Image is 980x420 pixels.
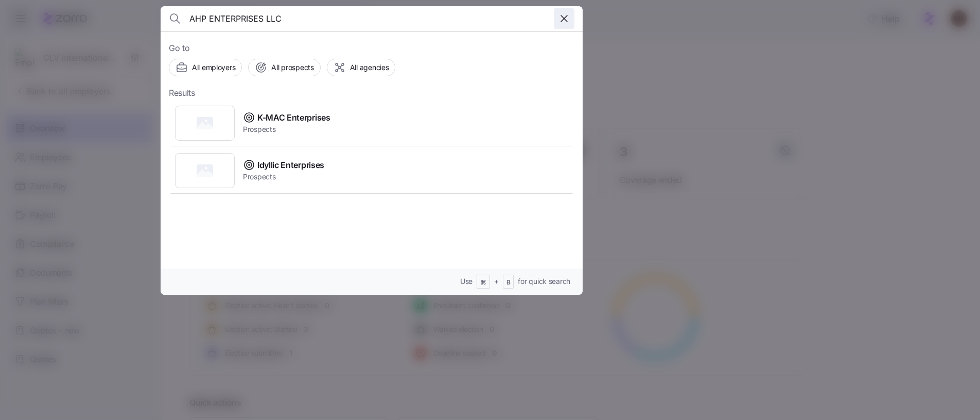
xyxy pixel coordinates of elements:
button: All prospects [248,59,320,76]
button: All agencies [327,59,396,76]
span: for quick search [518,276,570,287]
span: Prospects [243,172,324,182]
span: Use [460,276,472,287]
button: All employers [169,59,242,76]
span: Idyllic Enterprises [257,159,324,172]
span: Prospects [243,124,330,135]
span: All employers [192,62,235,73]
span: B [506,278,511,287]
span: All agencies [350,62,389,73]
span: K-MAC Enterprises [257,111,330,124]
span: Results [169,87,195,99]
span: Go to [169,42,574,55]
span: + [494,276,499,287]
span: All prospects [271,62,313,73]
span: ⌘ [480,278,486,287]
